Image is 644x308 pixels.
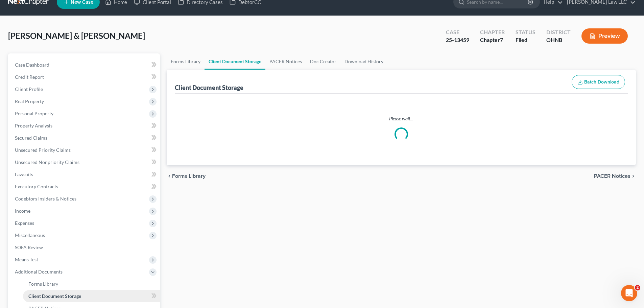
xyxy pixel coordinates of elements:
span: Real Property [15,98,44,104]
span: Means Test [15,257,38,262]
span: Unsecured Nonpriority Claims [15,159,79,165]
a: Secured Claims [9,132,160,144]
span: Unsecured Priority Claims [15,147,71,153]
p: Please wait... [176,115,626,122]
span: Personal Property [15,111,53,116]
div: Chapter [480,28,505,36]
span: Lawsuits [15,171,33,177]
div: Filed [516,36,535,44]
a: Unsecured Nonpriority Claims [9,156,160,168]
span: Expenses [15,220,34,226]
button: Batch Download [572,75,625,89]
a: Doc Creator [306,53,340,70]
span: Client Document Storage [28,293,81,299]
span: Miscellaneous [15,232,45,238]
div: Client Document Storage [175,84,243,92]
a: Executory Contracts [9,181,160,193]
span: 7 [500,37,503,43]
span: Income [15,208,30,214]
div: 25-13459 [446,36,469,44]
button: chevron_left Forms Library [167,173,206,179]
a: Client Document Storage [23,290,160,302]
div: Chapter [480,36,505,44]
a: Forms Library [23,278,160,290]
a: Lawsuits [9,168,160,181]
span: Executory Contracts [15,184,58,189]
span: Codebtors Insiders & Notices [15,196,76,202]
span: 2 [635,285,640,290]
a: Credit Report [9,71,160,83]
a: Unsecured Priority Claims [9,144,160,156]
span: Case Dashboard [15,62,49,68]
a: Property Analysis [9,120,160,132]
span: Forms Library [28,281,58,287]
span: Client Profile [15,86,43,92]
span: Forms Library [172,173,206,179]
div: OHNB [546,36,571,44]
a: Download History [340,53,387,70]
span: [PERSON_NAME] & [PERSON_NAME] [8,31,145,41]
span: Credit Report [15,74,44,80]
span: Batch Download [584,79,619,85]
a: Case Dashboard [9,59,160,71]
i: chevron_right [630,173,636,179]
button: Preview [581,28,628,44]
a: SOFA Review [9,241,160,254]
div: Case [446,28,469,36]
iframe: Intercom live chat [621,285,637,301]
a: PACER Notices [265,53,306,70]
span: Additional Documents [15,269,63,275]
span: Property Analysis [15,123,52,128]
span: SOFA Review [15,244,43,250]
div: District [546,28,571,36]
a: Forms Library [167,53,205,70]
a: Client Document Storage [205,53,265,70]
i: chevron_left [167,173,172,179]
div: Status [516,28,535,36]
button: PACER Notices chevron_right [594,173,636,179]
span: Secured Claims [15,135,47,141]
span: PACER Notices [594,173,630,179]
